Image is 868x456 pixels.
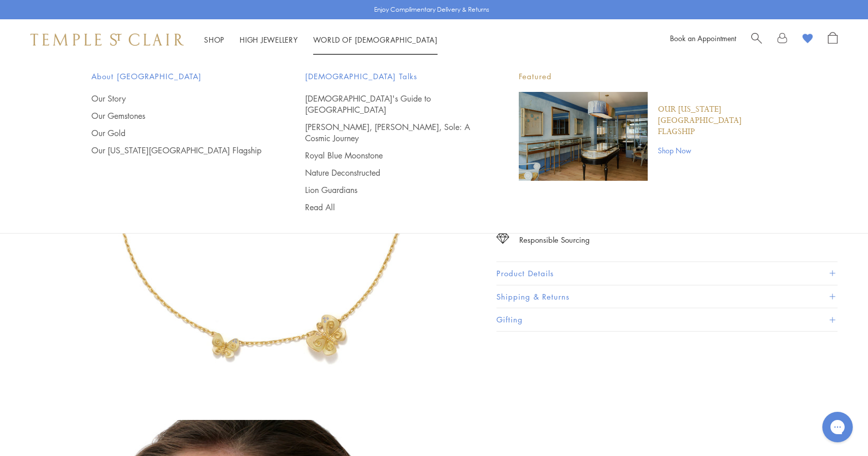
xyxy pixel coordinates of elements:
nav: Main navigation [204,34,438,46]
span: [DEMOGRAPHIC_DATA] Talks [305,70,478,83]
a: ShopShop [204,35,224,45]
a: Our Gemstones [91,110,264,121]
p: Enjoy Complimentary Delivery & Returns [374,5,489,15]
a: View Wishlist [803,32,813,47]
a: World of [DEMOGRAPHIC_DATA]World of [DEMOGRAPHIC_DATA] [313,35,438,45]
a: Nature Deconstructed [305,167,478,178]
img: Temple St. Clair [30,34,184,46]
a: Shop Now [658,145,777,156]
button: Gifting [496,308,838,331]
a: Our Story [91,93,264,104]
a: Our Gold [91,127,264,139]
a: Search [751,32,762,47]
a: Book an Appointment [670,33,736,43]
a: High JewelleryHigh Jewellery [240,35,298,45]
img: icon_sourcing.svg [496,234,509,244]
a: Our [US_STATE][GEOGRAPHIC_DATA] Flagship [658,104,777,138]
a: Read All [305,202,478,213]
div: Responsible Sourcing [519,234,590,246]
button: Product Details [496,262,838,285]
a: Our [US_STATE][GEOGRAPHIC_DATA] Flagship [91,145,264,156]
a: Royal Blue Moonstone [305,150,478,161]
a: Open Shopping Bag [828,32,838,47]
a: Lion Guardians [305,184,478,196]
button: Shipping & Returns [496,285,838,308]
span: About [GEOGRAPHIC_DATA] [91,70,264,83]
p: Featured [519,70,777,83]
a: [PERSON_NAME], [PERSON_NAME], Sole: A Cosmic Journey [305,121,478,144]
a: [DEMOGRAPHIC_DATA]'s Guide to [GEOGRAPHIC_DATA] [305,93,478,115]
iframe: Gorgias live chat messenger [817,408,858,446]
